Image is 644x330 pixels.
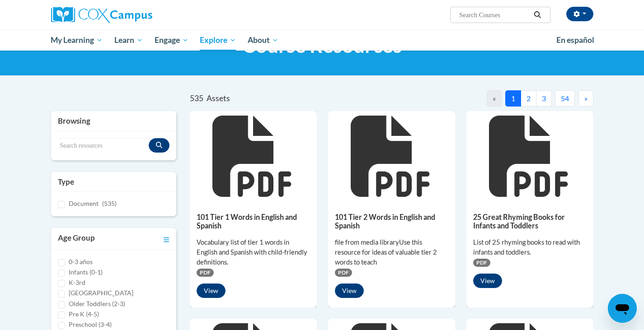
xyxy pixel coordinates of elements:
[550,31,600,50] a: En español
[58,177,170,187] h3: Type
[335,269,352,277] span: PDF
[197,213,310,230] h5: 101 Tier 1 Words in English and Spanish
[58,138,149,153] input: Search resources
[149,30,194,51] a: Engage
[335,237,448,267] div: file from media libraryUse this resource for ideas of valuable tier 2 words to teach
[190,93,203,103] span: 535
[197,237,310,267] div: Vocabulary list of tier 1 words in English and Spanish with child-friendly definitions.
[69,200,99,207] span: Document
[584,94,588,102] span: »
[335,213,448,230] h5: 101 Tier 2 Words in English and Spanish
[608,294,637,323] iframe: Button to launch messaging window
[531,9,544,20] button: Search
[473,213,587,230] h5: 25 Great Rhyming Books for Infants and Toddlers
[248,35,278,46] span: About
[69,309,99,319] label: Pre K (4-5)
[194,30,242,51] a: Explore
[58,232,95,245] h3: Age Group
[58,116,170,126] h3: Browsing
[149,138,169,153] button: Search resources
[458,9,531,20] input: Search Courses
[578,90,593,107] button: Next
[102,200,117,207] span: (535)
[69,288,133,298] label: [GEOGRAPHIC_DATA]
[69,320,112,330] label: Preschool (3-4)
[69,267,103,277] label: Infants (0-1)
[197,269,214,277] span: PDF
[51,35,103,46] span: My Learning
[69,278,85,288] label: K-3rd
[391,90,593,107] nav: Pagination Navigation
[505,90,521,107] button: 1
[45,30,109,51] a: My Learning
[51,7,223,23] a: Cox Campus
[164,232,169,245] a: Toggle collapse
[473,237,587,257] div: List of 25 rhyming books to read with infants and toddlers.
[473,259,490,267] span: PDF
[51,7,152,23] img: Cox Campus
[556,35,594,45] span: En español
[473,274,502,288] button: View
[69,257,93,267] label: 0-3 años
[155,35,188,46] span: Engage
[207,93,230,103] span: Assets
[69,299,125,309] label: Older Toddlers (2-3)
[566,7,593,21] button: Account Settings
[242,30,284,51] a: About
[197,284,226,298] button: View
[38,30,607,51] div: Main menu
[114,35,143,46] span: Learn
[200,35,236,46] span: Explore
[536,90,552,107] button: 3
[335,284,364,298] button: View
[521,90,536,107] button: 2
[108,30,149,51] a: Learn
[555,90,575,107] button: 54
